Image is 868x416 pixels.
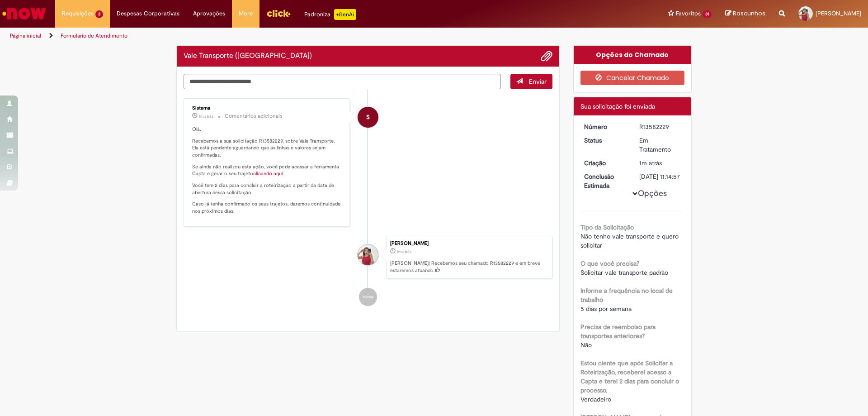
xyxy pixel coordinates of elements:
a: Página inicial [10,32,41,39]
span: 1m atrás [639,159,662,167]
img: click_logo_yellow_360x200.png [266,6,291,20]
dt: Número [577,122,633,131]
span: More [239,9,253,18]
span: Sua solicitação foi enviada [580,102,655,110]
span: Solicitar vale transporte padrão [580,268,668,277]
div: [PERSON_NAME] [390,241,547,246]
span: Enviar [529,77,547,86]
b: Tipo da Solicitação [580,223,634,231]
div: 30/09/2025 15:14:52 [639,158,681,167]
p: Se ainda não realizou esta ação, você pode acessar a ferramenta Capta e gerar o seu trajeto [192,163,343,177]
div: System [358,107,378,128]
button: Enviar [510,74,552,89]
span: Não [580,341,592,349]
dt: Status [577,136,633,145]
dt: Criação [577,158,633,167]
span: Aprovações [193,9,225,18]
span: Rascunhos [733,9,765,18]
img: ServiceNow [1,5,47,23]
h2: Vale Transporte (VT) Histórico de tíquete [184,52,312,60]
time: 30/09/2025 15:14:56 [199,114,213,119]
div: Em Tratamento [639,136,681,154]
li: Bruna Caroliny Pereira De Albuquerque [184,236,552,279]
span: 5 dias por semana [580,305,632,313]
span: Despesas Corporativas [117,9,179,18]
time: 30/09/2025 15:14:52 [397,249,411,254]
div: Opções do Chamado [574,46,692,64]
b: Estou ciente que após Solicitar a Roteirização, receberei acesso a Capta e terei 2 dias para conc... [580,359,679,394]
div: Bruna Caroliny Pereira De Albuquerque [358,244,378,265]
ul: Trilhas de página [7,28,572,44]
a: clicando aqui. [253,170,284,177]
dt: Conclusão Estimada [577,172,633,190]
p: [PERSON_NAME]! Recebemos seu chamado R13582229 e em breve estaremos atuando. [390,260,547,274]
div: [DATE] 11:14:57 [639,172,681,181]
span: [PERSON_NAME] [816,10,861,17]
span: Favoritos [676,9,701,18]
b: Precisa de reembolso para transportes anteriores? [580,323,656,340]
ul: Histórico de tíquete [184,89,552,316]
span: Verdadeiro [580,395,611,403]
button: Adicionar anexos [541,50,552,62]
p: +GenAi [334,9,356,20]
span: 1m atrás [397,249,411,254]
p: Caso já tenha confirmado os seus trajetos, daremos continuidade nos próximos dias. [192,201,343,215]
button: Cancelar Chamado [580,71,685,85]
span: 31 [703,10,712,18]
b: O que você precisa? [580,259,639,268]
textarea: Digite sua mensagem aqui... [184,74,501,89]
a: Formulário de Atendimento [61,32,127,39]
time: 30/09/2025 15:14:52 [639,159,662,167]
p: Recebemos a sua solicitação R13582229, sobre Vale Transporte. Ela está pendente aguardando que as... [192,138,343,159]
span: Não tenho vale transporte e quero solicitar [580,232,680,249]
a: Rascunhos [725,10,765,18]
div: Sistema [192,105,343,111]
div: Padroniza [304,9,356,20]
p: Você tem 2 dias para concluir a roteirização a partir da data de abertura dessa solicitação. [192,182,343,196]
p: Olá, [192,126,343,133]
span: S [366,106,370,128]
div: R13582229 [639,122,681,131]
span: 3 [95,10,103,18]
span: 1m atrás [199,114,213,119]
b: Informe a frequência no local de trabalho [580,287,673,304]
small: Comentários adicionais [225,112,283,120]
span: Requisições [62,9,94,18]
